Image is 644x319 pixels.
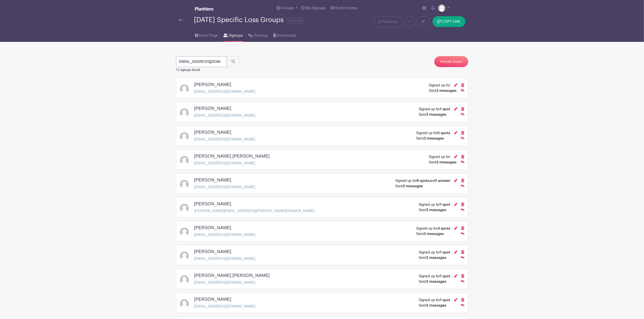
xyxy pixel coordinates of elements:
h5: [PERSON_NAME] [194,82,231,87]
div: Sent [429,160,456,165]
img: default-ce2991bfa6775e67f084385cd625a349d9dcbb7a52a09fb2fda1e96e2d18dcdb.png [180,204,189,213]
div: Signed up for [419,202,450,207]
div: Signed up for and [395,178,450,183]
h5: [PERSON_NAME] [194,129,231,135]
img: default-ce2991bfa6775e67f084385cd625a349d9dcbb7a52a09fb2fda1e96e2d18dcdb.png [180,228,189,237]
p: [EMAIL_ADDRESS][DOMAIN_NAME] [194,113,255,118]
span: Signups [229,33,243,38]
input: Search Signups [176,56,227,67]
span: Settings [254,33,268,38]
span: 3 messages [403,184,423,188]
p: [EMAIL_ADDRESS][DOMAIN_NAME] [194,256,255,261]
p: [PERSON_NAME][EMAIL_ADDRESS][PERSON_NAME][DOMAIN_NAME] [194,208,315,214]
img: logo_white-6c42ec7e38ccf1d336a20a19083b03d10ae64f83f12c07503d8b9e83406b4c7d.svg [195,7,213,11]
div: Sent [419,207,446,213]
h5: [PERSON_NAME] [PERSON_NAME] [194,153,270,159]
div: Sent [416,136,444,141]
div: Sent [429,88,456,93]
button: COPY LINK [433,16,465,27]
div: Signed up for [419,106,450,112]
div: Sent [419,303,446,308]
span: 3 messages [426,208,446,212]
div: Sent [395,183,423,189]
span: 1 spot [440,274,450,278]
img: default-ce2991bfa6775e67f084385cd625a349d9dcbb7a52a09fb2fda1e96e2d18dcdb.png [180,299,189,308]
div: Signed up for [416,226,450,231]
small: 71 signups found [176,68,200,72]
span: Event Invites [336,6,358,10]
p: [EMAIL_ADDRESS][DOMAIN_NAME] [194,184,255,190]
div: Sent [419,112,446,117]
img: default-ce2991bfa6775e67f084385cd625a349d9dcbb7a52a09fb2fda1e96e2d18dcdb.png [180,108,189,117]
img: default-ce2991bfa6775e67f084385cd625a349d9dcbb7a52a09fb2fda1e96e2d18dcdb.png [180,180,189,189]
span: Ongoing [286,17,305,23]
span: 1 spot [440,298,450,302]
span: 3 messages [436,89,456,93]
h5: [PERSON_NAME] [194,225,231,230]
span: 1 answer [435,179,450,183]
div: Signed up for [416,130,450,136]
img: back-arrow-29a5d9b10d5bd6ae65dc969a981735edf675c4d7a1fe02e03b50dbd4ba3cdb55.svg [179,18,183,22]
span: Event Page [199,33,218,38]
div: Sent [416,231,444,237]
p: [EMAIL_ADDRESS][DOMAIN_NAME] [194,232,255,238]
a: Signups [223,27,243,42]
span: 3 messages [424,232,444,236]
div: Signed up for [429,83,450,88]
h5: [PERSON_NAME] [194,177,231,183]
span: 1 spot [440,107,450,111]
img: default-ce2991bfa6775e67f084385cd625a349d9dcbb7a52a09fb2fda1e96e2d18dcdb.png [438,5,445,12]
div: Signed up for [419,297,450,303]
p: [EMAIL_ADDRESS][DOMAIN_NAME] [194,137,255,142]
img: default-ce2991bfa6775e67f084385cd625a349d9dcbb7a52a09fb2fda1e96e2d18dcdb.png [180,251,189,260]
span: Downloads [277,33,296,38]
span: 5 spots [438,131,450,135]
span: 3 messages [426,280,446,283]
a: Downloads [273,27,296,42]
div: Sent [419,279,446,284]
span: 1 spot [440,203,450,206]
img: default-ce2991bfa6775e67f084385cd625a349d9dcbb7a52a09fb2fda1e96e2d18dcdb.png [180,275,189,284]
p: [EMAIL_ADDRESS][DOMAIN_NAME] [194,280,273,285]
span: 1 spot [440,251,450,254]
div: Sent [419,255,446,260]
div: [DATE] Specific Loss Groups [194,16,305,24]
span: 3 messages [424,137,444,140]
a: Message [374,16,402,27]
h5: [PERSON_NAME] [194,201,231,206]
img: default-ce2991bfa6775e67f084385cd625a349d9dcbb7a52a09fb2fda1e96e2d18dcdb.png [180,156,189,165]
span: My Signups [306,6,325,10]
span: 6 spots [417,179,429,183]
img: default-ce2991bfa6775e67f084385cd625a349d9dcbb7a52a09fb2fda1e96e2d18dcdb.png [180,84,189,93]
span: Groups [281,6,294,10]
h5: [PERSON_NAME] [194,106,231,111]
img: default-ce2991bfa6775e67f084385cd625a349d9dcbb7a52a09fb2fda1e96e2d18dcdb.png [180,132,189,141]
p: [EMAIL_ADDRESS][DOMAIN_NAME] [194,161,273,166]
div: Signed up for [419,250,450,255]
p: [EMAIL_ADDRESS][DOMAIN_NAME] [194,304,255,309]
div: Signed up for [429,154,450,160]
a: Event Page [195,27,218,42]
a: Settings [248,27,268,42]
span: 3 messages [426,256,446,260]
h5: [PERSON_NAME] [194,249,231,254]
span: 4 spots [438,227,450,230]
span: 3 messages [426,113,446,116]
div: Signed up for [419,274,450,279]
h5: [PERSON_NAME] [PERSON_NAME] [194,273,270,278]
span: COPY LINK [442,20,461,23]
p: [EMAIL_ADDRESS][DOMAIN_NAME] [194,89,255,94]
a: Invite Users [434,56,468,67]
span: Message [383,19,398,24]
span: 3 messages [426,304,446,307]
h5: [PERSON_NAME] [194,296,231,302]
span: 3 messages [436,161,456,164]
